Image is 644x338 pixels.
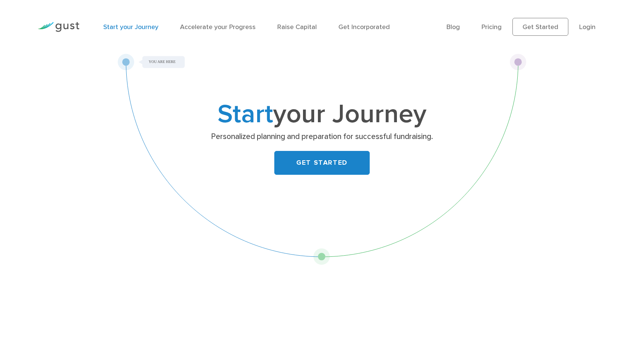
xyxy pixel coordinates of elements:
[482,23,502,31] a: Pricing
[180,23,256,31] a: Accelerate your Progress
[274,151,370,175] a: GET STARTED
[177,132,466,142] p: Personalized planning and preparation for successful fundraising.
[512,18,568,36] a: Get Started
[446,23,460,31] a: Blog
[103,23,158,31] a: Start your Journey
[579,23,596,31] a: Login
[38,22,79,32] img: Gust Logo
[338,23,390,31] a: Get Incorporated
[277,23,317,31] a: Raise Capital
[218,98,273,130] span: Start
[175,102,469,126] h1: your Journey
